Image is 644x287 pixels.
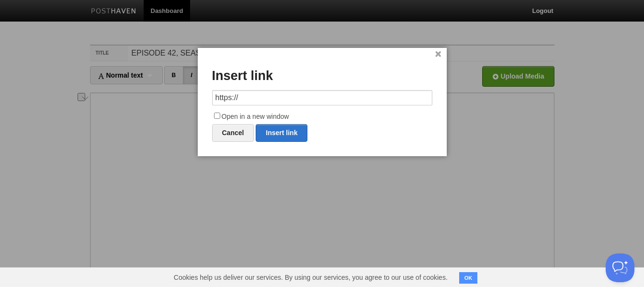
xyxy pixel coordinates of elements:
iframe: Help Scout Beacon - Open [606,253,634,282]
input: Open in a new window [214,113,220,119]
a: Insert link [256,124,307,142]
button: OK [459,272,478,284]
span: Cookies help us deliver our services. By using our services, you agree to our use of cookies. [164,268,457,287]
h3: Insert link [212,69,432,83]
label: Open in a new window [212,111,432,123]
a: Cancel [212,124,254,142]
a: × [435,52,441,57]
